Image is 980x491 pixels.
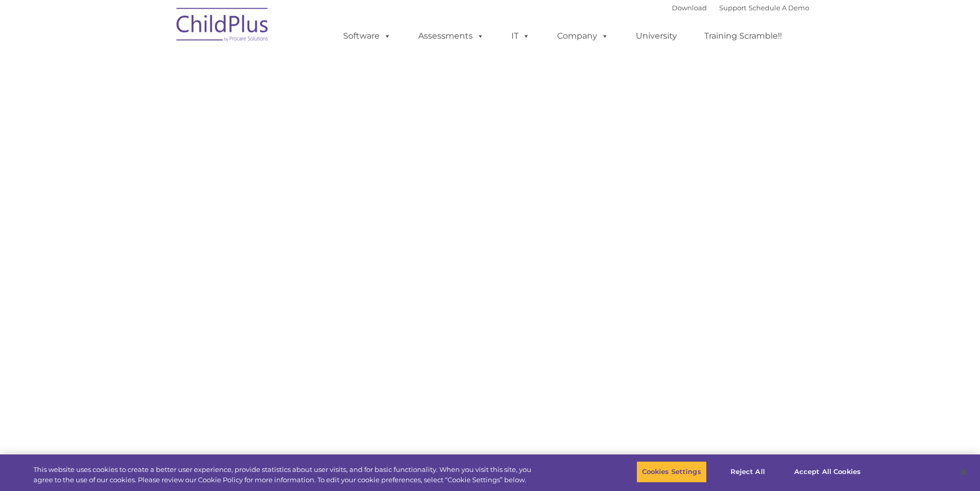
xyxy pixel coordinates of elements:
a: Support [719,4,746,12]
a: IT [501,26,540,46]
button: Cookies Settings [636,461,707,483]
div: This website uses cookies to create a better user experience, provide statistics about user visit... [33,465,539,485]
button: Reject All [716,461,780,483]
img: ChildPlus by Procare Solutions [171,1,274,52]
button: Accept All Cookies [789,461,866,483]
a: Company [547,26,619,46]
a: Training Scramble!! [694,26,792,46]
a: Assessments [408,26,494,46]
a: Schedule A Demo [749,4,809,12]
font: | [672,4,809,12]
button: Close [952,461,975,483]
a: Download [672,4,707,12]
a: University [626,26,687,46]
a: Software [333,26,401,46]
